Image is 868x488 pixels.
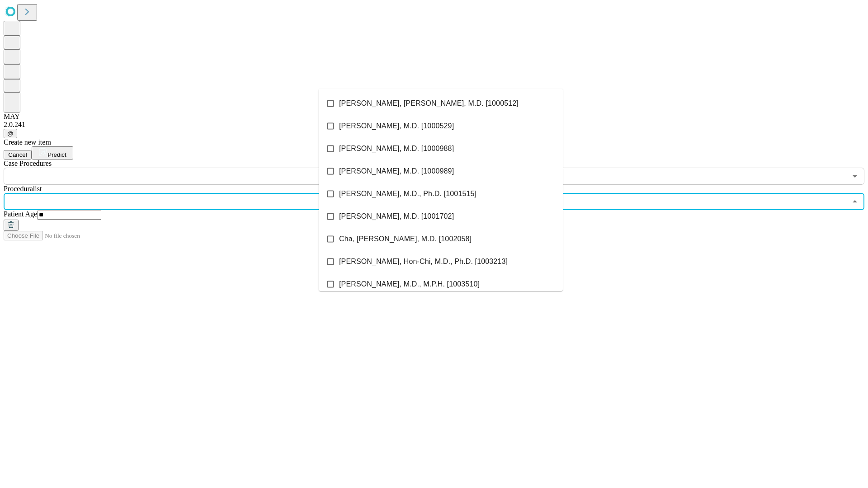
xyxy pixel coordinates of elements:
[339,234,472,244] span: Cha, [PERSON_NAME], M.D. [1002058]
[339,121,454,131] span: [PERSON_NAME], M.D. [1000529]
[339,256,508,267] span: [PERSON_NAME], Hon-Chi, M.D., Ph.D. [1003213]
[7,130,14,137] span: @
[339,211,454,222] span: [PERSON_NAME], M.D. [1001702]
[4,121,864,129] div: 2.0.241
[4,150,32,160] button: Cancel
[47,151,66,158] span: Predict
[339,188,476,199] span: [PERSON_NAME], M.D., Ph.D. [1001515]
[4,138,51,146] span: Create new item
[339,98,519,109] span: [PERSON_NAME], [PERSON_NAME], M.D. [1000512]
[339,279,480,290] span: [PERSON_NAME], M.D., M.P.H. [1003510]
[4,129,17,138] button: @
[4,113,864,121] div: MAY
[8,151,27,158] span: Cancel
[339,166,454,177] span: [PERSON_NAME], M.D. [1000989]
[4,160,52,167] span: Scheduled Procedure
[4,210,37,218] span: Patient Age
[849,195,861,208] button: Close
[339,143,454,154] span: [PERSON_NAME], M.D. [1000988]
[849,170,861,183] button: Open
[32,146,73,160] button: Predict
[4,185,42,192] span: Proceduralist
